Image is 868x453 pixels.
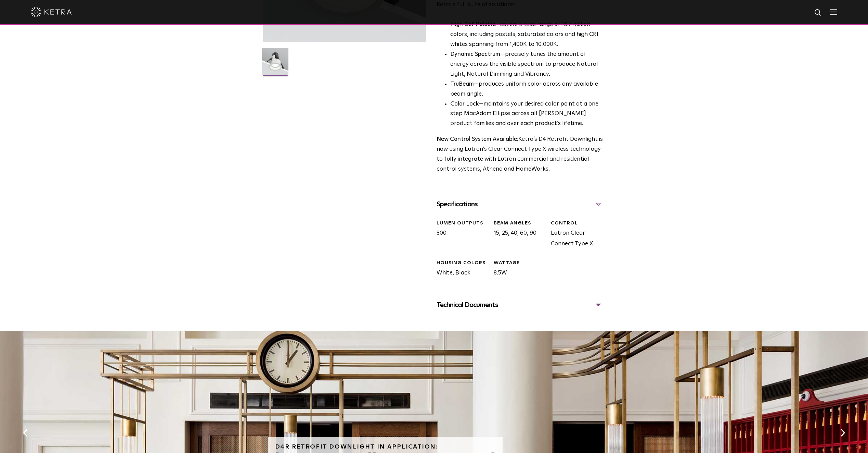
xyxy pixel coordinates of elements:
button: Previous [22,428,29,437]
div: 8.5W [489,260,546,279]
p: Ketra’s D4 Retrofit Downlight is now using Lutron’s Clear Connect Type X wireless technology to f... [437,135,603,174]
p: covers a wide range of 16.7 million colors, including pastels, saturated colors and high CRI whit... [450,20,603,50]
strong: TruBeam [450,81,474,87]
img: Hamburger%20Nav.svg [830,9,837,15]
strong: Color Lock [450,101,479,107]
div: WATTAGE [494,260,546,267]
div: Specifications [437,199,603,210]
h6: D4R Retrofit Downlight in Application: [275,444,496,450]
img: ketra-logo-2019-white [31,7,72,17]
strong: Dynamic Spectrum [450,51,500,57]
div: Technical Documents [437,299,603,310]
div: White, Black [431,260,489,279]
strong: New Control System Available: [437,136,518,142]
div: Beam Angles [494,220,546,227]
img: D4R Retrofit Downlight [262,48,288,80]
button: Next [839,428,846,437]
li: —precisely tunes the amount of energy across the visible spectrum to produce Natural Light, Natur... [450,50,603,79]
div: Lutron Clear Connect Type X [546,220,603,249]
li: —maintains your desired color point at a one step MacAdam Ellipse across all [PERSON_NAME] produc... [450,99,603,129]
div: HOUSING COLORS [437,260,489,267]
div: CONTROL [551,220,603,227]
div: 15, 25, 40, 60, 90 [489,220,546,249]
img: search icon [814,9,822,17]
li: —produces uniform color across any available beam angle. [450,79,603,99]
div: 800 [431,220,489,249]
div: LUMEN OUTPUTS [437,220,489,227]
